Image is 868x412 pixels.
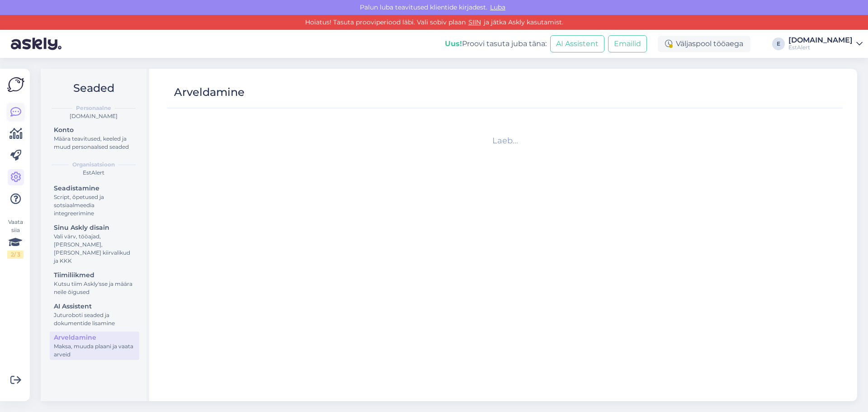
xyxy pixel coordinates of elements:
div: Laeb... [171,135,839,147]
a: Sinu Askly disainVali värv, tööajad, [PERSON_NAME], [PERSON_NAME] kiirvalikud ja KKK [50,222,139,266]
a: SIIN [466,18,484,26]
div: Vali värv, tööajad, [PERSON_NAME], [PERSON_NAME] kiirvalikud ja KKK [54,232,135,265]
button: Emailid [608,35,647,52]
div: Seadistamine [54,184,135,193]
div: Konto [54,125,135,135]
div: 2 / 3 [7,251,24,259]
a: ArveldamineMaksa, muuda plaani ja vaata arveid [50,331,139,360]
div: E [772,38,785,50]
div: Maksa, muuda plaani ja vaata arveid [54,342,135,359]
b: Organisatsioon [72,161,115,169]
div: AI Assistent [54,302,135,311]
div: Script, õpetused ja sotsiaalmeedia integreerimine [54,193,135,218]
a: SeadistamineScript, õpetused ja sotsiaalmeedia integreerimine [50,182,139,219]
div: Väljaspool tööaega [658,36,750,52]
div: Arveldamine [54,333,135,342]
b: Personaalne [76,104,111,112]
div: Juturoboti seaded ja dokumentide lisamine [54,311,135,327]
div: Tiimiliikmed [54,270,135,280]
div: Määra teavitused, keeled ja muud personaalsed seaded [54,135,135,151]
a: AI AssistentJuturoboti seaded ja dokumentide lisamine [50,300,139,329]
div: Sinu Askly disain [54,223,135,232]
b: Uus! [445,39,462,48]
div: [DOMAIN_NAME] [48,112,139,120]
div: Arveldamine [174,84,245,101]
a: KontoMäära teavitused, keeled ja muud personaalsed seaded [50,124,139,152]
a: [DOMAIN_NAME]EstAlert [788,37,863,51]
div: Proovi tasuta juba täna: [445,38,547,49]
div: EstAlert [48,169,139,177]
div: [DOMAIN_NAME] [788,37,853,44]
a: TiimiliikmedKutsu tiim Askly'sse ja määra neile õigused [50,269,139,298]
img: Askly Logo [7,76,24,93]
div: EstAlert [788,44,853,51]
div: Vaata siia [7,218,24,259]
h2: Seaded [48,80,139,97]
button: AI Assistent [550,35,604,52]
span: Luba [487,3,508,11]
div: Kutsu tiim Askly'sse ja määra neile õigused [54,280,135,296]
